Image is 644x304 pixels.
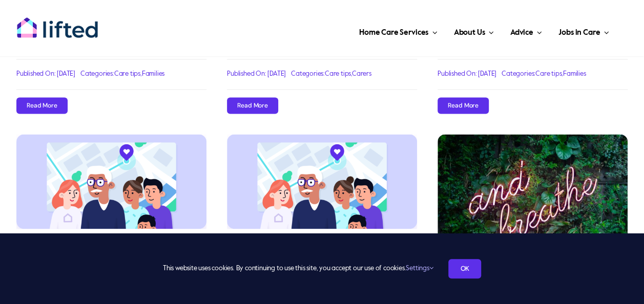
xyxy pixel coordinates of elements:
[406,265,433,272] a: Settings
[163,260,433,277] span: This website uses cookies. By continuing to use this site, you accept our use of cookies.
[227,137,417,147] a: Why does dementia make you feel fearful and anxious?
[450,15,496,46] a: About Us
[438,97,489,114] a: Read More
[558,25,600,41] span: Jobs in Care
[227,97,278,114] a: Read More
[438,71,496,77] span: Published On: [DATE]
[16,97,68,114] a: Read More
[510,25,533,41] span: Advice
[325,71,351,77] a: Care tips
[438,137,628,147] a: Looking after yourself when you’re a dementia carer
[535,71,562,77] a: Care tips
[563,71,586,77] a: Families
[114,71,140,77] a: Care tips
[352,71,371,77] a: Carers
[502,71,586,77] span: Categories: ,
[227,71,286,77] span: Published On: [DATE]
[16,137,206,147] a: How does dementia affect mobility?
[237,102,268,109] span: Read More
[120,15,612,46] nav: Main Menu
[142,71,164,77] a: Families
[291,71,371,77] span: Categories: ,
[448,102,479,109] span: Read More
[27,102,57,109] span: Read More
[453,25,485,41] span: About Us
[356,15,441,46] a: Home Care Services
[16,17,98,27] a: lifted-logo
[507,15,545,46] a: Advice
[555,15,612,46] a: Jobs in Care
[448,259,481,278] a: OK
[80,71,164,77] span: Categories: ,
[359,25,428,41] span: Home Care Services
[16,71,75,77] span: Published On: [DATE]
